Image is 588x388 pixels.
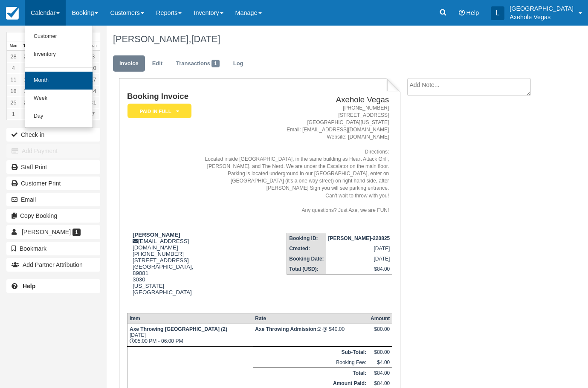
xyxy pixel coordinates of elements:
div: $80.00 [371,326,390,339]
p: Axehole Vegas [510,13,574,21]
a: 4 [7,62,20,74]
p: [GEOGRAPHIC_DATA] [510,4,574,13]
strong: [PERSON_NAME]-220825 [328,235,390,241]
a: Log [227,55,250,72]
h2: Axehole Vegas [203,96,389,104]
td: 2 @ $40.00 [253,324,368,347]
a: 1 [7,108,20,120]
span: [DATE] [191,34,220,44]
a: 5 [20,62,33,74]
td: Booking Fee: [253,357,368,368]
img: checkfront-main-nav-mini-logo.png [6,7,19,20]
h1: Booking Invoice [127,92,200,101]
a: 24 [87,85,100,97]
td: [DATE] [326,254,392,264]
td: $80.00 [368,347,392,358]
h1: [PERSON_NAME], [113,34,541,44]
a: Paid in Full [127,103,188,119]
a: Edit [146,55,169,72]
td: [DATE] [326,243,392,254]
button: Add Payment [6,144,100,158]
a: Invoice [113,55,145,72]
address: [PHONE_NUMBER] [STREET_ADDRESS] [GEOGRAPHIC_DATA][US_STATE] Email: [EMAIL_ADDRESS][DOMAIN_NAME] W... [203,104,389,214]
th: Created: [287,243,326,254]
th: Sub-Total: [253,347,368,358]
button: Copy Booking [6,209,100,223]
i: Help [459,10,465,16]
th: Sun [87,41,100,51]
a: 25 [7,97,20,108]
a: [PERSON_NAME] 1 [6,225,100,239]
a: Transactions1 [170,55,226,72]
th: Amount [368,313,392,324]
td: [DATE] 05:00 PM - 06:00 PM [127,324,253,347]
a: 19 [20,85,33,97]
th: Tue [20,41,33,51]
button: Check-in [6,128,100,142]
span: [PERSON_NAME] [22,229,71,235]
a: Help [6,279,100,293]
a: Staff Print [6,160,100,174]
a: 2 [20,108,33,120]
a: 28 [7,51,20,62]
button: Email [6,193,100,206]
a: Customer Print [6,177,100,190]
a: 17 [87,74,100,85]
a: 3 [87,51,100,62]
td: $84.00 [368,368,392,379]
ul: Calendar [25,26,93,128]
strong: [PERSON_NAME] [133,232,180,238]
span: 1 [211,60,220,67]
a: 7 [87,108,100,120]
th: Total (USD): [287,264,326,275]
button: Add Partner Attribution [6,258,100,272]
a: 29 [20,51,33,62]
th: Item [127,313,253,324]
td: $84.00 [326,264,392,275]
a: Inventory [25,46,93,64]
a: 31 [87,97,100,108]
th: Booking Date: [287,254,326,264]
a: 10 [87,62,100,74]
strong: Axe Throwing [GEOGRAPHIC_DATA] (2) [130,326,227,332]
a: Day [25,107,93,125]
span: Help [466,9,479,16]
a: 12 [20,74,33,85]
th: Total: [253,368,368,379]
div: L [491,6,504,20]
a: 26 [20,97,33,108]
button: Bookmark [6,242,100,255]
b: Help [23,283,35,290]
em: Paid in Full [127,104,191,119]
th: Mon [7,41,20,51]
div: [EMAIL_ADDRESS][DOMAIN_NAME] [PHONE_NUMBER] [STREET_ADDRESS] [GEOGRAPHIC_DATA], 89081 3030 [US_ST... [127,232,200,306]
td: $4.00 [368,357,392,368]
span: 1 [72,229,81,236]
a: Week [25,90,93,107]
th: Rate [253,313,368,324]
a: Month [25,72,93,90]
strong: Axe Throwing Admission [255,326,318,332]
th: Booking ID: [287,233,326,243]
a: Customer [25,28,93,46]
a: 11 [7,74,20,85]
a: 18 [7,85,20,97]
